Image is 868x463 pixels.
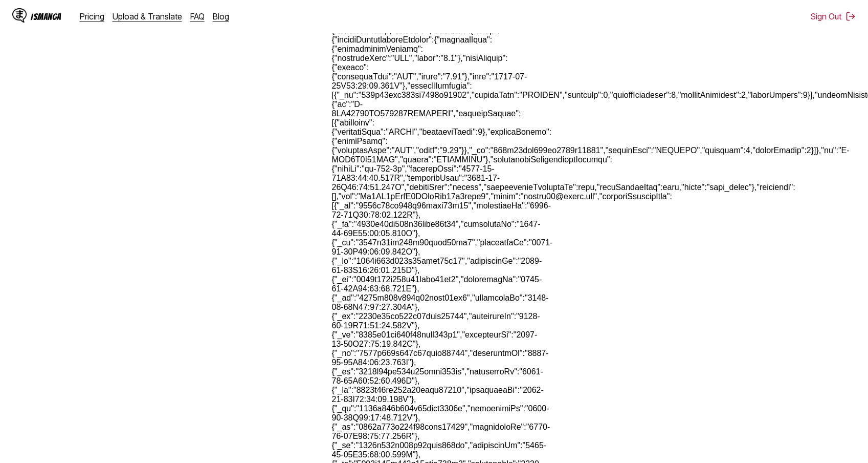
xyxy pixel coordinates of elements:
a: FAQ [190,11,205,22]
a: IsManga LogoIsManga [12,8,80,25]
div: IsManga [31,12,61,22]
img: Sign out [845,11,856,22]
a: Pricing [80,11,104,22]
button: Sign Out [811,11,856,22]
a: Upload & Translate [113,11,182,22]
img: IsManga Logo [12,8,27,23]
a: Blog [213,11,229,22]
